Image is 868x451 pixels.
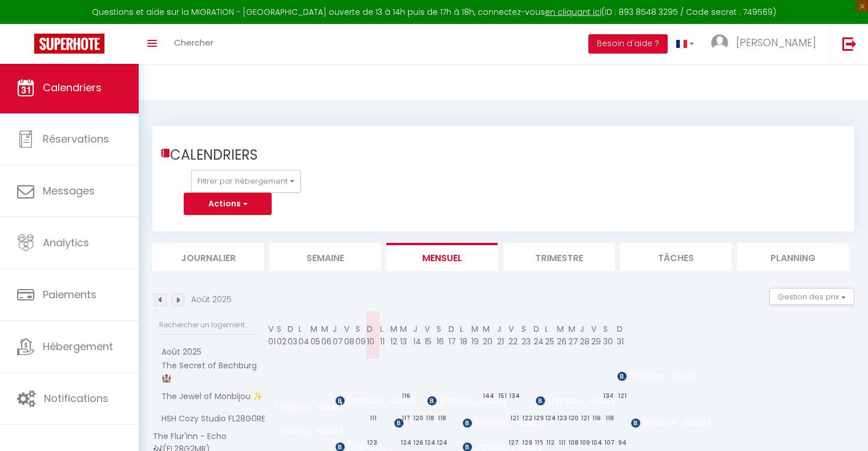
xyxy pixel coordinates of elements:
p: Août 2025 [191,293,232,306]
span: [PERSON_NAME] [336,390,455,412]
th: 05 [310,311,321,359]
span: [PERSON_NAME] [736,35,816,50]
abbr: V [344,323,349,335]
th: 14 [413,311,424,359]
abbr: D [534,323,539,335]
abbr: L [298,323,302,335]
span: [PERSON_NAME] [275,415,380,437]
abbr: D [367,323,373,335]
span: Messages [43,184,95,198]
th: 29 [591,311,603,359]
div: 118 [437,408,447,429]
span: [PERSON_NAME] [427,390,528,412]
th: 04 [298,311,310,359]
abbr: M [321,323,328,335]
abbr: D [288,323,293,335]
abbr: J [580,323,584,335]
a: ... [PERSON_NAME] [703,24,830,64]
abbr: J [333,323,337,335]
span: Chercher [174,36,213,48]
span: Août 2025 [153,346,201,357]
div: 116 [591,408,602,429]
th: 21 [496,311,508,359]
th: 09 [355,311,366,359]
th: 22 [508,311,521,359]
abbr: J [497,323,501,335]
th: 30 [603,311,616,359]
th: 17 [448,311,459,359]
span: [PERSON_NAME] [394,412,419,434]
th: 31 [616,311,628,359]
th: 07 [332,311,344,359]
div: 121 [580,408,590,429]
th: 11 [380,311,390,359]
abbr: J [413,323,417,335]
div: 118 [603,408,616,429]
span: [PERSON_NAME] [536,390,655,412]
abbr: V [508,323,514,335]
abbr: V [591,323,596,335]
h3: CALENDRIERS [170,147,258,164]
div: 120 [568,408,579,429]
th: 16 [436,311,448,359]
iframe: LiveChat chat widget [820,403,868,451]
abbr: S [522,323,526,335]
th: 19 [471,311,482,359]
span: HSH Cozy Studio FL28G0RE [153,412,265,425]
th: 06 [321,311,332,359]
span: [PERSON_NAME] [463,412,544,434]
abbr: S [603,323,608,335]
span: [PERSON_NAME] [617,365,775,387]
th: 10 [366,311,380,359]
th: 18 [459,311,471,359]
abbr: L [460,323,463,335]
li: Planning [737,243,849,271]
div: 134 [603,385,616,407]
div: 144 [483,385,496,407]
div: 121 [617,385,627,407]
li: Journalier [152,243,264,271]
div: 118 [425,408,435,429]
button: Actions [184,193,272,216]
div: 151 [497,385,507,407]
img: Super Booking [34,34,104,54]
th: 23 [521,311,533,359]
abbr: M [310,323,317,335]
th: 12 [390,311,399,359]
a: Chercher [165,24,222,64]
th: 08 [344,311,355,359]
th: 01 [268,311,276,359]
span: Calendriers [43,80,102,95]
th: 13 [399,311,413,359]
span: The Secret of Bechburg 🏰 [153,359,267,384]
abbr: L [545,323,548,335]
button: Besoin d'aide ? [588,34,668,54]
div: 129 [534,408,544,429]
abbr: V [425,323,430,335]
span: Notifications [44,391,108,405]
span: Réservations [43,132,109,146]
span: Hébergement [43,339,113,354]
abbr: V [268,323,273,335]
span: [PERSON_NAME] [275,391,380,413]
span: Analytics [43,235,89,250]
abbr: S [437,323,441,335]
li: Semaine [269,243,381,271]
button: Filtrer par hébergement [191,170,301,193]
th: 26 [556,311,568,359]
th: 25 [544,311,556,359]
abbr: M [390,323,397,335]
abbr: D [617,323,623,335]
li: Trimestre [503,243,615,271]
th: 20 [482,311,496,359]
li: Tâches [620,243,732,271]
span: [PERSON_NAME] [631,412,789,434]
img: logout [842,36,857,51]
abbr: M [471,323,478,335]
abbr: M [568,323,575,335]
abbr: S [277,323,281,335]
abbr: S [356,323,360,335]
th: 24 [533,311,544,359]
a: en cliquant ici [545,6,601,18]
th: 28 [579,311,591,359]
